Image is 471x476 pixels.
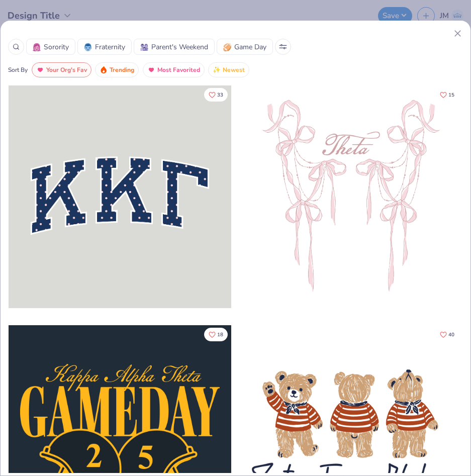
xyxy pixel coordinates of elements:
[208,62,249,77] button: Newest
[95,42,125,52] span: Fraternity
[84,43,92,51] img: Fraternity
[147,66,155,74] img: most_fav.gif
[213,66,221,74] img: newest.gif
[36,66,44,74] img: most_fav.gif
[33,43,41,51] img: Sorority
[223,43,231,51] img: Game Day
[95,62,139,77] button: Trending
[32,62,91,77] button: Your Org's Fav
[217,92,223,98] span: 33
[143,62,205,77] button: Most Favorited
[110,64,134,76] span: Trending
[217,39,273,55] button: Game DayGame Day
[140,43,148,51] img: Parent's Weekend
[46,64,87,76] span: Your Org's Fav
[435,88,459,102] button: Like
[448,332,454,337] span: 40
[26,39,75,55] button: SororitySorority
[151,42,208,52] span: Parent's Weekend
[275,39,291,55] button: Sort Popup Button
[157,64,200,76] span: Most Favorited
[448,92,454,98] span: 15
[223,64,245,76] span: Newest
[204,88,228,102] button: Like
[217,332,223,337] span: 18
[100,66,108,74] img: trending.gif
[8,65,28,74] div: Sort By
[234,42,266,52] span: Game Day
[44,42,69,52] span: Sorority
[134,39,215,55] button: Parent's WeekendParent's Weekend
[435,328,459,341] button: Like
[77,39,132,55] button: FraternityFraternity
[204,328,228,341] button: Like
